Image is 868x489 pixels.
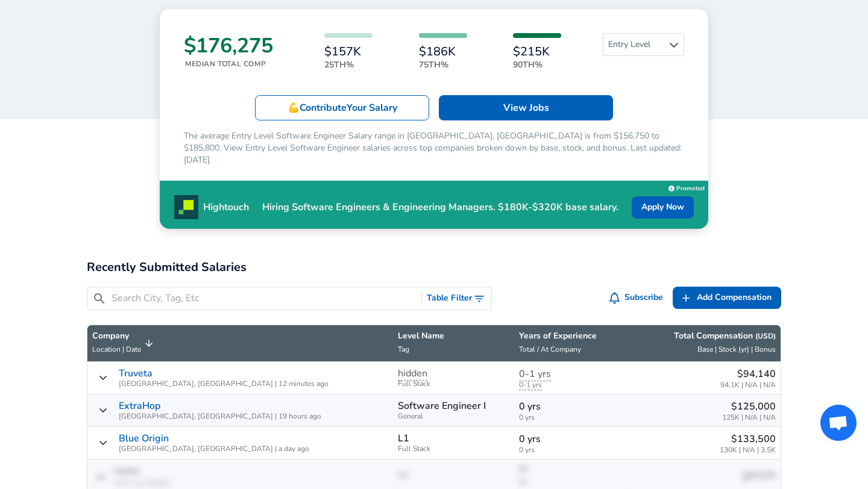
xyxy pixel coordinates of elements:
span: Your Salary [347,101,397,114]
div: Open chat [820,405,857,441]
span: 0 yrs [519,414,618,422]
p: L1 [398,433,409,444]
span: years at company for this data point is hidden until there are more submissions. Submit your sala... [519,367,551,381]
p: Hightouch [203,200,249,214]
p: Hiring Software Engineers & Engineering Managers. $180K-$320K base salary. [249,200,632,214]
span: Location | Date [92,344,141,354]
span: Entry Level [603,34,684,55]
span: [GEOGRAPHIC_DATA], [GEOGRAPHIC_DATA] | 12 minutes ago [119,380,329,388]
a: Truveta [119,368,153,379]
span: years of experience for this data point is hidden until there are more submissions. Submit your s... [519,380,542,390]
p: 25th% [324,58,373,71]
p: The average Entry Level Software Engineer Salary range in [GEOGRAPHIC_DATA], [GEOGRAPHIC_DATA] is... [184,130,684,166]
button: (USD) [755,331,776,341]
span: Add Compensation [697,290,772,305]
a: Add Compensation [673,287,781,309]
p: 90th% [513,58,561,71]
span: Full Stack [398,380,509,388]
span: [GEOGRAPHIC_DATA], [GEOGRAPHIC_DATA] | a day ago [119,445,309,453]
span: Base | Stock (yr) | Bonus [697,344,776,354]
p: Company [92,330,141,342]
a: Apply Now [632,196,694,219]
span: [GEOGRAPHIC_DATA], [GEOGRAPHIC_DATA] | 19 hours ago [119,413,321,420]
span: CompanyLocation | Date [92,330,157,357]
a: ExtraHop [119,400,160,411]
p: 💪 Contribute [288,101,397,115]
p: Level Name [398,330,509,342]
button: Toggle Search Filters [422,287,491,310]
span: Total Compensation (USD) Base | Stock (yr) | Bonus [627,330,776,357]
p: Total Compensation [674,330,776,342]
h3: $176,275 [184,33,273,58]
span: 130K | N/A | 3.5K [720,446,776,454]
p: $94,140 [720,367,776,381]
a: 💪ContributeYour Salary [255,95,429,120]
span: 0 yrs [519,446,618,454]
span: General [398,413,509,420]
img: Promo Logo [174,195,198,219]
button: Subscribe [607,287,668,309]
a: Blue Origin [119,433,169,444]
p: 75th% [419,58,467,71]
input: Search City, Tag, Etc [112,291,417,306]
a: View Jobs [439,95,613,120]
span: 94.1K | N/A | N/A [720,381,776,389]
p: Years of Experience [519,330,618,342]
p: 0 yrs [519,399,618,414]
p: View Jobs [503,101,549,115]
span: Tag [398,344,409,354]
p: $133,500 [720,432,776,446]
h2: Recently Submitted Salaries [87,258,781,277]
h6: $215K [513,45,561,58]
p: 0 yrs [519,432,618,446]
a: Promoted [668,182,705,193]
span: 125K | N/A | N/A [722,414,776,422]
p: Median Total Comp [185,58,273,69]
span: Full Stack [398,445,509,453]
h6: $157K [324,45,373,58]
h6: $186K [419,45,467,58]
p: $125,000 [722,399,776,414]
span: level for this data point is hidden until there are more submissions. Submit your salary anonymou... [398,367,427,381]
span: Total / At Company [519,344,581,354]
p: Software Engineer I [398,400,486,411]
